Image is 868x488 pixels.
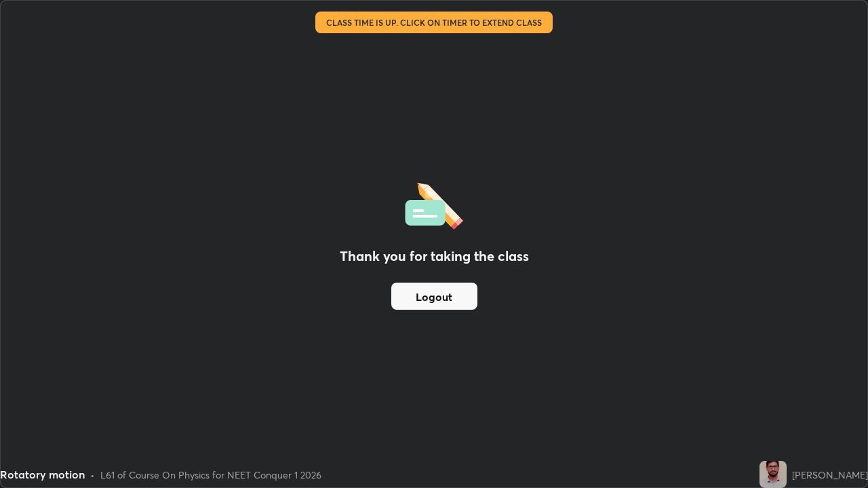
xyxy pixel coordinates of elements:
h2: Thank you for taking the class [340,246,529,266]
div: [PERSON_NAME] [792,468,868,482]
img: 999cd64d9fd9493084ef9f6136016bc7.jpg [759,461,787,488]
button: Logout [391,283,477,310]
img: offlineFeedback.1438e8b3.svg [405,178,463,230]
div: L61 of Course On Physics for NEET Conquer 1 2026 [100,468,321,482]
div: • [90,468,95,482]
